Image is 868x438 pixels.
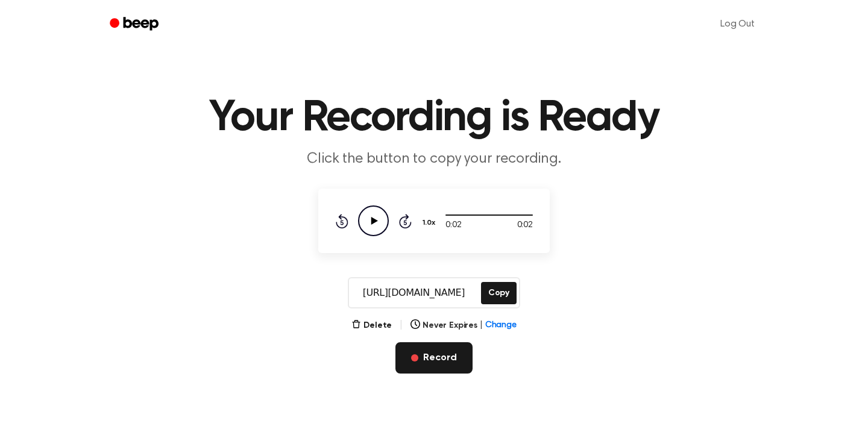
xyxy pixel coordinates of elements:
h1: Your Recording is Ready [125,96,743,140]
span: | [399,318,403,333]
span: 0:02 [445,219,461,232]
span: | [480,319,483,332]
p: Click the button to copy your recording. [203,149,665,169]
span: Change [485,319,517,332]
span: 0:02 [517,219,533,232]
button: Delete [351,319,392,332]
button: Copy [481,282,517,304]
button: Never Expires|Change [410,319,517,332]
a: Beep [101,13,169,36]
a: Log Out [708,10,767,39]
button: 1.0x [421,213,439,233]
button: Record [395,342,472,374]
